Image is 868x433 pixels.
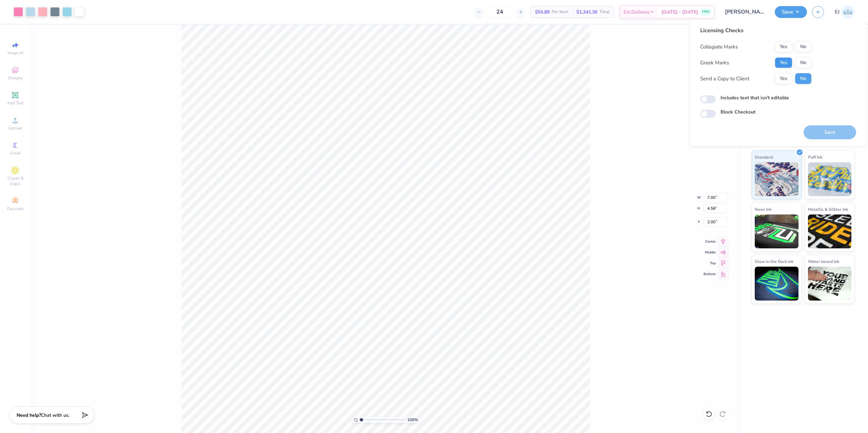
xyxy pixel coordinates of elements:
span: $55.89 [535,8,550,16]
span: EJ [835,8,840,16]
img: Glow in the Dark Ink [755,267,798,301]
span: Upload [8,125,22,131]
span: Top [704,261,716,266]
span: $1,341.36 [576,8,597,16]
span: Neon Ink [755,206,771,213]
span: Metallic & Glitter Ink [808,206,848,213]
span: Bottom [704,272,716,276]
label: Block Checkout [721,108,755,116]
img: Water based Ink [808,267,852,301]
span: Clipart & logos [3,176,27,186]
span: Center [704,239,716,244]
div: Licensing Checks [700,26,811,35]
button: No [795,41,811,52]
span: Decorate [7,206,23,211]
img: Puff Ink [808,162,852,196]
div: Send a Copy to Client [700,75,749,83]
label: Includes text that isn't editable [721,94,789,101]
input: Untitled Design [720,5,770,19]
button: No [795,73,811,84]
span: Greek [10,150,21,156]
span: Standard [755,153,773,161]
img: Standard [755,162,798,196]
strong: Need help? [17,412,41,418]
button: Yes [775,41,792,52]
span: Designs [8,75,23,81]
button: No [795,57,811,68]
span: Puff Ink [808,153,822,161]
span: Per Item [552,8,568,16]
span: Water based Ink [808,258,839,265]
span: 100 % [407,417,418,423]
span: Total [599,8,610,16]
input: – – [487,6,513,18]
button: Yes [775,73,792,84]
img: Neon Ink [755,214,798,248]
button: Save [775,6,807,18]
span: Est. Delivery [624,8,649,16]
div: Greek Marks [700,59,729,67]
span: Glow in the Dark Ink [755,258,793,265]
span: Image AI [7,50,23,56]
span: Chat with us. [41,412,70,418]
div: Collegiate Marks [700,43,738,51]
span: Add Text [7,100,23,106]
span: [DATE] - [DATE] [662,8,698,16]
span: FREE [702,9,709,14]
a: EJ [835,5,854,19]
span: Middle [704,250,716,255]
img: Edgardo Jr [841,5,854,19]
img: Metallic & Glitter Ink [808,214,852,248]
button: Yes [775,57,792,68]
